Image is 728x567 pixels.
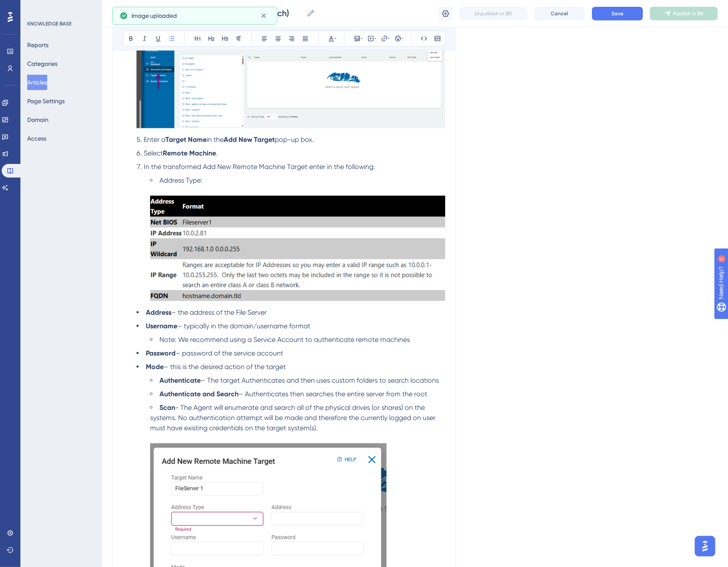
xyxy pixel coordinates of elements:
strong: Authenticate [159,376,201,384]
span: in the [207,135,224,144]
span: – typically in the domain/username format [177,322,310,330]
strong: Remote Machine [163,149,216,157]
strong: Username [146,322,177,330]
span: Image uploaded [131,11,177,21]
span: Cancel [551,10,569,17]
span: Address Type: [159,176,202,184]
span: Publish in EN [674,10,704,17]
strong: Add New Target [224,135,275,144]
span: . [216,149,218,157]
strong: Scan [159,403,175,412]
button: Page Settings [27,93,65,109]
div: 2 [59,4,61,11]
span: Select [144,149,163,157]
span: – the address of the File Server [171,308,267,316]
span: Save [611,10,623,17]
button: Save [592,7,643,20]
strong: Target Name [165,135,207,144]
button: Domain [27,112,48,127]
span: pop-up box. [275,135,314,144]
iframe: UserGuiding AI Assistant Launcher [692,533,718,559]
button: Access [27,131,46,146]
button: Cancel [534,7,585,20]
strong: Password [146,349,176,357]
span: – this is the desired action of the target [164,363,286,371]
div: KNOWLEDGE BASE [27,20,71,27]
button: Categories [27,56,57,71]
span: - The Agent will enumerate and search all of the physical drives (or shares) on the systems. No a... [150,403,437,432]
strong: Mode [146,363,164,371]
span: Note: We recommend using a Service Account to authenticate remote machines [159,336,410,344]
button: Unpublish in EN [459,7,527,20]
span: In the transformed Add New Remote Machine Target enter in the following: [144,163,375,171]
button: Publish in EN [650,7,718,20]
span: – password of the service account [176,349,283,357]
strong: Authenticate and Search [159,390,239,398]
span: – Authenticates then searches the entire server from the root [239,390,427,398]
span: – The target Authenticates and then uses custom folders to search locations [201,376,439,384]
span: Enter a [144,135,165,144]
button: Reports [27,37,48,53]
button: Articles [27,75,47,90]
span: Need Help? [20,2,53,12]
span: Unpublish in EN [475,10,512,17]
strong: Address [146,308,171,316]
